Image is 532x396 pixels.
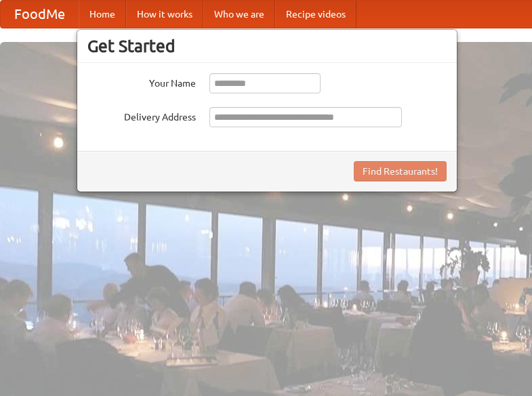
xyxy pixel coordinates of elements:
[126,1,203,28] a: How it works
[203,1,275,28] a: Who we are
[275,1,356,28] a: Recipe videos
[87,36,447,56] h3: Get Started
[354,161,447,181] button: Find Restaurants!
[79,1,126,28] a: Home
[87,73,196,90] label: Your Name
[87,107,196,124] label: Delivery Address
[1,1,79,28] a: FoodMe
